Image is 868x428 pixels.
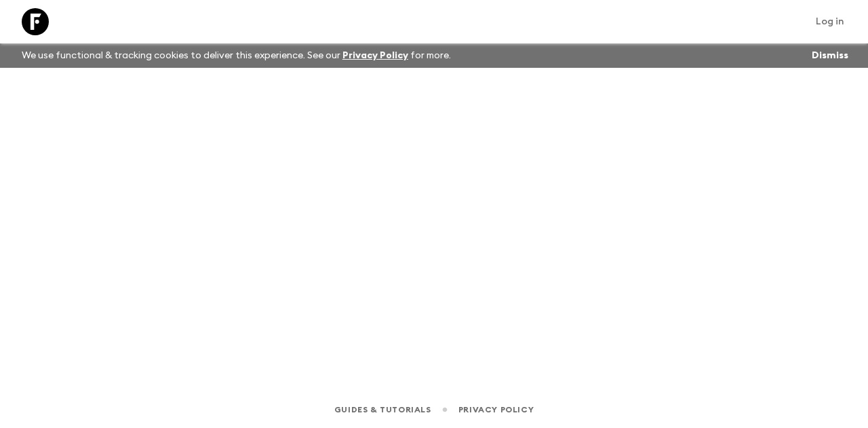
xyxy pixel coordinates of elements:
[342,51,408,60] a: Privacy Policy
[16,43,456,68] p: We use functional & tracking cookies to deliver this experience. See our for more.
[808,12,852,31] a: Log in
[808,46,852,65] button: Dismiss
[334,402,431,417] a: Guides & Tutorials
[458,402,534,417] a: Privacy Policy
